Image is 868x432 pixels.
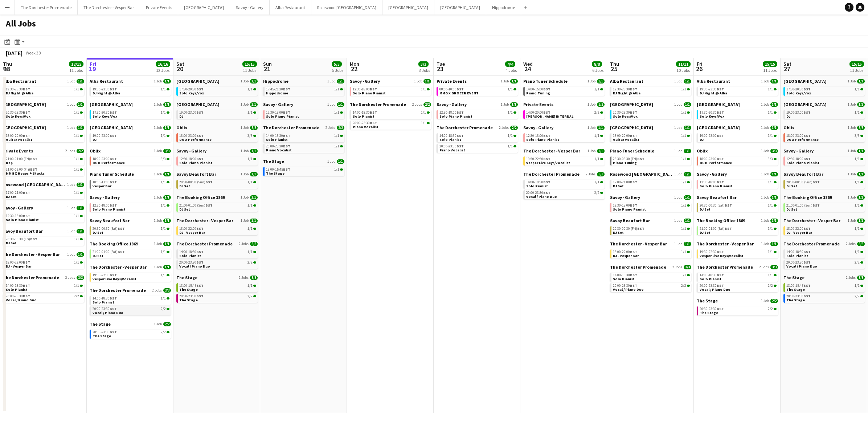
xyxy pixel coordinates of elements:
[93,111,117,114] span: 17:30-20:30
[439,91,479,95] span: MMG X GROCER EVENT
[697,78,778,102] div: Alba Restaurant1 Job1/119:30-23:30BST1/1DJ Night @ Alba
[783,125,865,130] a: Oblix1 Job3/3
[786,87,863,95] a: 17:30-20:30BST1/1Solo Keys/Vox
[353,110,430,118] a: 14:00-18:30BST1/1Solo Pianist
[855,111,860,114] span: 1/1
[350,78,380,84] span: Savoy - Gallery
[247,134,253,138] span: 3/3
[697,125,740,130] span: NYX Hotel
[6,134,30,138] span: 18:00-20:00
[613,91,640,95] span: DJ Night @ Alba
[761,126,769,130] span: 1 Job
[594,134,599,138] span: 1/1
[786,111,811,114] span: 19:00-23:00
[23,110,30,115] span: BST
[523,125,605,148] div: Savoy - Gallery1 Job1/112:30-18:00BST1/1Solo Piano Pianist
[3,125,84,130] a: [GEOGRAPHIC_DATA]1 Job1/1
[154,126,162,130] span: 1 Job
[263,125,344,159] div: The Dorchester Promenade2 Jobs2/214:00-18:30BST1/1Solo Pianist20:00-23:30BST1/1Piano Vocalist
[334,111,339,114] span: 1/1
[163,79,171,83] span: 1/1
[266,134,290,138] span: 14:00-18:30
[6,87,83,95] a: 19:30-23:30BST1/1DJ Night @ Alba
[6,137,32,142] span: Guitar Vocalist
[325,126,335,130] span: 2 Jobs
[241,102,249,107] span: 1 Job
[241,126,249,130] span: 1 Job
[613,87,637,91] span: 19:30-23:30
[90,125,171,148] div: [GEOGRAPHIC_DATA]1 Job1/119:00-23:00BST1/1DJ
[266,87,343,95] a: 17:45-21:30BST1/1Hippodrome
[587,102,595,107] span: 1 Job
[6,111,30,114] span: 20:30-23:30
[786,134,811,138] span: 18:00-23:00
[93,137,97,142] span: DJ
[857,102,865,107] span: 1/1
[327,102,335,107] span: 1 Job
[768,111,773,114] span: 1/1
[350,78,431,102] div: Savoy - Gallery1 Job1/112:30-18:00BST1/1Solo Piano Pianist
[90,78,171,102] div: Alba Restaurant1 Job1/119:30-23:30BST1/1DJ Night @ Alba
[337,126,344,130] span: 2/2
[334,134,339,138] span: 1/1
[196,87,204,91] span: BST
[630,110,637,115] span: BST
[263,102,293,107] span: Savoy - Gallery
[421,87,426,91] span: 1/1
[610,78,643,84] span: Alba Restaurant
[543,87,550,91] span: BST
[597,126,605,130] span: 1/1
[597,102,605,107] span: 2/2
[370,110,377,115] span: BST
[700,110,777,118] a: 17:30-20:30BST1/1Solo Keys/Vox
[526,111,550,114] span: 14:00-20:00
[786,110,863,118] a: 19:00-23:00BST1/1DJ
[783,102,865,107] a: [GEOGRAPHIC_DATA]1 Job1/1
[263,125,319,130] span: The Dorchester Promenade
[610,102,691,125] div: [GEOGRAPHIC_DATA]1 Job1/120:30-23:30BST1/1Solo Keys/Vox
[6,110,83,118] a: 20:30-23:30BST1/1Solo Keys/Vox
[768,134,773,138] span: 1/1
[353,114,374,119] span: Solo Pianist
[350,102,406,107] span: The Dorchester Promenade
[857,79,865,83] span: 1/1
[848,79,856,83] span: 1 Job
[370,87,377,91] span: BST
[67,102,75,107] span: 1 Job
[587,126,595,130] span: 1 Job
[421,111,426,114] span: 1/1
[526,110,603,118] a: 14:00-20:00BST2/2[PERSON_NAME] INTERNAL
[263,78,288,84] span: Hippodrome
[77,102,84,107] span: 1/1
[93,110,169,118] a: 17:30-20:30BST1/1Solo Keys/Vox
[437,78,518,84] a: Private Events1 Job1/1
[23,87,30,91] span: BST
[93,114,117,119] span: Solo Keys/Vox
[587,79,595,83] span: 1 Job
[523,102,605,125] div: Private Events1 Job2/214:00-20:00BST2/2[PERSON_NAME] INTERNAL
[697,125,778,148] div: [GEOGRAPHIC_DATA]1 Job1/119:00-23:00BST1/1DJ
[176,102,258,125] div: [GEOGRAPHIC_DATA]1 Job1/119:00-23:00BST1/1DJ
[176,78,220,84] span: Goring Hotel
[283,87,290,91] span: BST
[610,125,691,130] a: [GEOGRAPHIC_DATA]1 Job1/1
[630,87,637,91] span: BST
[176,102,220,107] span: NYX Hotel
[439,87,464,91] span: 08:00-10:00
[110,133,117,138] span: BST
[439,111,464,114] span: 12:30-18:00
[90,125,171,130] a: [GEOGRAPHIC_DATA]1 Job1/1
[179,133,256,142] a: 18:00-23:00BST3/3DUO Performance
[93,134,117,138] span: 19:00-23:00
[761,79,769,83] span: 1 Job
[681,111,686,114] span: 1/1
[266,87,290,91] span: 17:45-21:30
[770,102,778,107] span: 1/1
[67,79,75,83] span: 1 Job
[855,87,860,91] span: 1/1
[154,102,162,107] span: 1 Job
[610,102,653,107] span: Goring Hotel
[501,102,509,107] span: 1 Job
[681,134,686,138] span: 1/1
[523,78,568,84] span: Piano Tuner Schedule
